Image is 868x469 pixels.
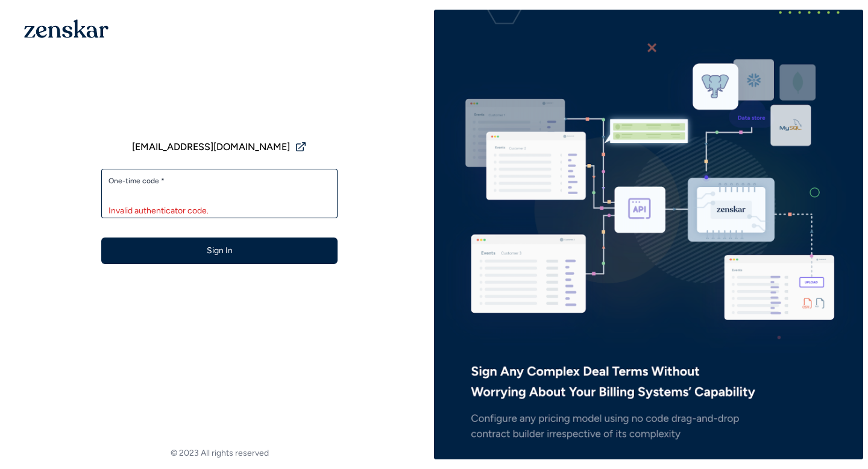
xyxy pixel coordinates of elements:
div: Invalid authenticator code. [108,205,330,217]
button: Sign In [101,238,338,264]
label: One-time code * [108,176,330,186]
footer: © 2023 All rights reserved [5,447,434,459]
img: 1OGAJ2xQqyY4LXKgY66KYq0eOWRCkrZdAb3gUhuVAqdWPZE9SRJmCz+oDMSn4zDLXe31Ii730ItAGKgCKgCCgCikA4Av8PJUP... [24,19,108,38]
span: [EMAIL_ADDRESS][DOMAIN_NAME] [132,140,290,154]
